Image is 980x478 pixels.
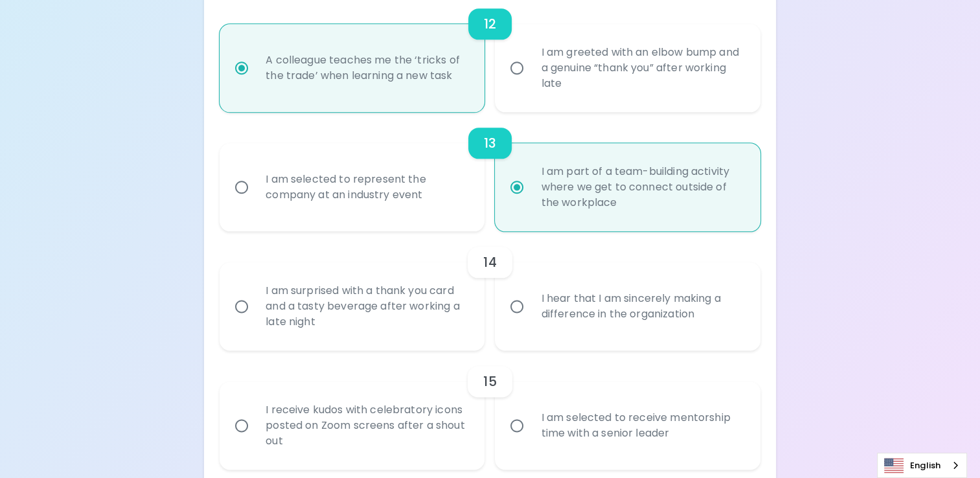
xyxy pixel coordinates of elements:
a: English [878,453,966,477]
div: choice-group-check [220,231,760,350]
h6: 12 [484,14,496,34]
div: I am surprised with a thank you card and a tasty beverage after working a late night [255,267,477,345]
div: Language [877,453,967,478]
div: I hear that I am sincerely making a difference in the organization [530,275,753,337]
div: I am selected to represent the company at an industry event [255,156,477,218]
div: choice-group-check [220,112,760,231]
h6: 15 [483,371,496,392]
div: I am part of a team-building activity where we get to connect outside of the workplace [530,148,753,226]
div: choice-group-check [220,350,760,470]
div: I am greeted with an elbow bump and a genuine “thank you” after working late [530,29,753,107]
h6: 13 [484,133,496,154]
div: A colleague teaches me the ‘tricks of the trade’ when learning a new task [255,37,477,99]
div: I am selected to receive mentorship time with a senior leader [530,394,753,457]
h6: 14 [483,252,496,273]
div: I receive kudos with celebratory icons posted on Zoom screens after a shout out [255,387,477,464]
aside: Language selected: English [877,453,967,478]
